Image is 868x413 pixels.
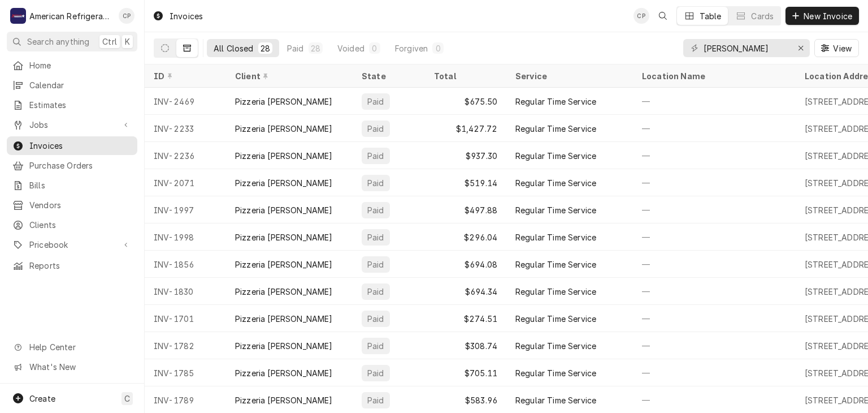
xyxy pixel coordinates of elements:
div: Paid [366,150,385,162]
a: Home [7,56,137,75]
div: Pizzeria [PERSON_NAME] [235,177,333,189]
a: Vendors [7,196,137,214]
div: American Refrigeration LLC [29,10,112,22]
div: 0 [435,42,441,54]
span: Help Center [29,341,131,353]
span: What's New [29,361,131,373]
div: Cordel Pyle's Avatar [633,8,649,24]
a: Invoices [7,136,137,155]
a: Estimates [7,96,137,114]
div: INV-2233 [145,115,226,142]
div: — [633,332,796,359]
span: New Invoice [801,10,854,22]
div: Regular Time Service [515,96,596,107]
div: INV-1997 [145,196,226,223]
div: INV-2236 [145,142,226,169]
div: $694.08 [425,251,506,278]
div: Regular Time Service [515,394,596,406]
span: Reports [29,260,132,272]
div: ID [154,70,215,82]
a: Go to Help Center [7,338,137,356]
div: CP [633,8,649,24]
span: Estimates [29,99,132,111]
div: Paid [366,123,385,135]
div: — [633,278,796,305]
div: Pizzeria [PERSON_NAME] [235,394,333,406]
div: Paid [366,259,385,270]
div: INV-1785 [145,359,226,386]
div: Pizzeria [PERSON_NAME] [235,286,333,298]
span: Home [29,59,132,71]
div: $675.50 [425,88,506,115]
div: Pizzeria [PERSON_NAME] [235,313,333,325]
div: $274.51 [425,305,506,332]
div: Paid [366,313,385,325]
button: Search anythingCtrlK [7,32,137,51]
div: — [633,251,796,278]
div: Regular Time Service [515,313,596,325]
span: Jobs [29,119,115,131]
div: Voided [337,42,364,54]
a: Calendar [7,76,137,94]
div: — [633,223,796,251]
span: Search anything [27,36,89,48]
div: Paid [366,286,385,298]
div: Regular Time Service [515,177,596,189]
div: Paid [366,204,385,216]
div: A [10,8,26,24]
div: Location Name [642,70,784,82]
div: Regular Time Service [515,150,596,162]
div: INV-1856 [145,251,226,278]
div: Regular Time Service [515,367,596,379]
div: Regular Time Service [515,259,596,270]
div: CP [119,8,134,24]
div: Pizzeria [PERSON_NAME] [235,340,333,352]
div: Pizzeria [PERSON_NAME] [235,204,333,216]
a: Clients [7,216,137,234]
span: K [125,36,130,48]
span: Clients [29,219,132,231]
div: $705.11 [425,359,506,386]
div: 0 [371,42,378,54]
div: — [633,142,796,169]
div: Service [515,70,622,82]
input: Keyword search [704,39,788,57]
div: Pizzeria [PERSON_NAME] [235,150,333,162]
div: Pizzeria [PERSON_NAME] [235,96,333,107]
div: State [362,70,416,82]
div: $497.88 [425,196,506,223]
div: Paid [366,96,385,107]
div: — [633,196,796,223]
span: Vendors [29,199,132,211]
button: Erase input [792,39,810,57]
div: American Refrigeration LLC's Avatar [10,8,26,24]
a: Purchase Orders [7,156,137,175]
div: Paid [366,340,385,352]
div: 28 [311,42,320,54]
div: INV-1998 [145,223,226,251]
div: — [633,88,796,115]
span: Pricebook [29,239,115,251]
div: $1,427.72 [425,115,506,142]
div: $694.34 [425,278,506,305]
div: INV-1782 [145,332,226,359]
div: $519.14 [425,169,506,196]
div: Regular Time Service [515,123,596,135]
button: New Invoice [785,7,859,25]
div: All Closed [214,42,254,54]
span: Create [29,394,55,403]
div: — [633,115,796,142]
a: Go to What's New [7,358,137,376]
div: Pizzeria [PERSON_NAME] [235,123,333,135]
div: INV-2071 [145,169,226,196]
button: View [814,39,859,57]
span: Purchase Orders [29,160,132,171]
div: INV-1701 [145,305,226,332]
div: $308.74 [425,332,506,359]
span: Bills [29,179,132,191]
div: Paid [366,231,385,243]
button: Open search [654,7,672,25]
span: Ctrl [102,36,117,48]
div: Client [235,70,341,82]
div: Regular Time Service [515,204,596,216]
